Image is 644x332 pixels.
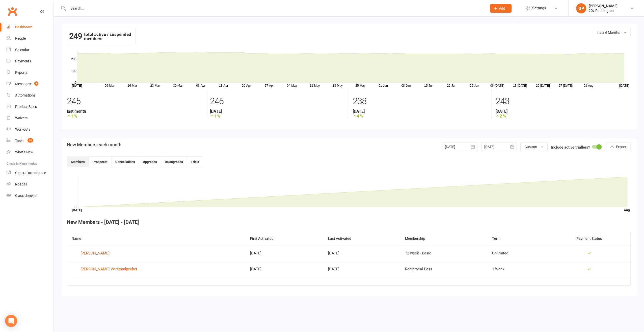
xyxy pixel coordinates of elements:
strong: 1 % [210,114,345,118]
strong: [DATE] [210,109,345,114]
button: Export [606,142,631,151]
td: 12 week - Basic [400,245,487,261]
div: Dashboard [15,25,33,29]
button: Last 6 Months [593,28,631,37]
div: Reports [15,70,28,75]
a: Automations [7,90,53,101]
div: [PERSON_NAME] [589,4,618,8]
div: Class check-in [15,194,37,198]
div: General attendance [15,171,46,175]
a: Tasks 18 [7,135,53,147]
div: 243 [496,94,631,109]
a: Calendar [7,44,53,56]
button: Prospects [89,157,112,167]
div: [PERSON_NAME] Vorstandpecher [80,265,137,273]
th: Membership [400,232,487,245]
button: Add [490,4,512,13]
a: Waivers [7,112,53,124]
strong: 4 % [353,114,488,118]
th: Payment Status [548,232,630,245]
strong: 1 % [67,114,202,118]
a: Messages 4 [7,78,53,90]
div: Waivers [15,116,28,120]
strong: last month [67,109,202,114]
button: Upgrades [139,157,161,167]
div: People [15,36,26,40]
div: total active / suspended members [67,28,136,45]
th: First Activated [246,232,323,245]
button: Downgrades [161,157,187,167]
input: Search... [67,5,484,12]
button: Members [67,157,89,167]
a: Reports [7,67,53,78]
a: Class kiosk mode [7,190,53,201]
th: Last Activated [324,232,401,245]
span: Add [499,6,505,10]
label: Include active triallers? [551,144,590,150]
div: 238 [353,94,488,109]
td: Unlimited [488,245,548,261]
a: What's New [7,147,53,158]
span: Settings [532,3,546,14]
div: What's New [15,150,33,154]
div: Workouts [15,127,30,131]
td: 1 Week [488,261,548,277]
strong: [DATE] [353,109,488,114]
strong: 249 [69,32,82,40]
button: Trials [187,157,203,167]
a: People [7,33,53,44]
td: [DATE] [324,261,401,277]
span: Custom [525,145,537,149]
span: 4 [34,81,38,86]
div: 20v Paddington [589,8,618,13]
div: Calendar [15,48,29,52]
span: 18 [28,138,33,143]
h3: New Members each month [67,142,121,147]
td: [DATE] [246,261,323,277]
a: Dashboard [7,21,53,33]
a: [PERSON_NAME] [72,249,241,257]
a: Roll call [7,179,53,190]
td: [DATE] [324,245,401,261]
strong: [DATE] [496,109,631,114]
div: [PERSON_NAME] [80,249,110,257]
a: Product Sales [7,101,53,112]
th: Name [67,232,246,245]
div: GP [576,3,586,13]
div: Automations [15,93,36,97]
div: Product Sales [15,105,37,109]
a: Clubworx [6,5,19,18]
span: Last 6 Months [597,31,620,35]
a: General attendance kiosk mode [7,167,53,179]
div: 246 [210,94,345,109]
td: [DATE] [246,245,323,261]
div: 245 [67,94,202,109]
div: Roll call [15,182,27,186]
div: Messages [15,82,31,86]
button: Custom [520,142,548,151]
strong: 2 % [496,114,631,118]
button: Cancellations [112,157,139,167]
div: Open Intercom Messenger [5,315,17,327]
a: Payments [7,56,53,67]
div: Tasks [15,139,24,143]
td: Reciprocal Pass [400,261,487,277]
h4: New Members - [DATE] - [DATE] [67,219,631,225]
div: Payments [15,59,31,63]
a: Workouts [7,124,53,135]
a: [PERSON_NAME] Vorstandpecher [72,265,241,273]
th: Term [488,232,548,245]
